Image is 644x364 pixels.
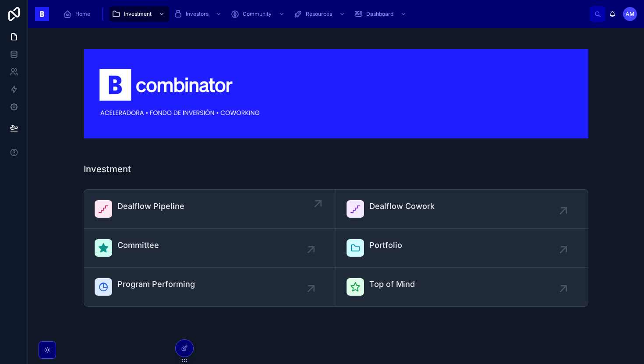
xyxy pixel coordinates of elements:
a: Investors [171,6,226,22]
a: Resources [291,6,350,22]
span: Investment [124,11,152,18]
span: Dashboard [366,11,393,18]
span: Committee [117,239,159,251]
span: Community [243,11,272,18]
span: Investors [186,11,209,18]
div: scrollable content [56,4,590,24]
span: Portfolio [369,239,402,251]
span: AM [626,11,634,18]
span: Program Performing [117,278,195,290]
a: Portfolio [336,229,588,268]
a: Home [60,6,96,22]
a: Program Performing [84,268,336,306]
img: App logo [35,7,49,21]
a: Committee [84,229,336,268]
a: Community [228,6,289,22]
a: Top of Mind [336,268,588,306]
h1: Investment [84,163,131,175]
span: Dealflow Pipeline [117,200,184,212]
span: Top of Mind [369,278,415,290]
a: Dealflow Cowork [336,190,588,229]
img: 18590-Captura-de-Pantalla-2024-03-07-a-las-17.49.44.png [84,49,588,138]
a: Dashboard [351,6,411,22]
a: Dealflow Pipeline [84,190,336,229]
span: Home [75,11,90,18]
span: Dealflow Cowork [369,200,435,212]
a: Investment [109,6,169,22]
span: Resources [306,11,332,18]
